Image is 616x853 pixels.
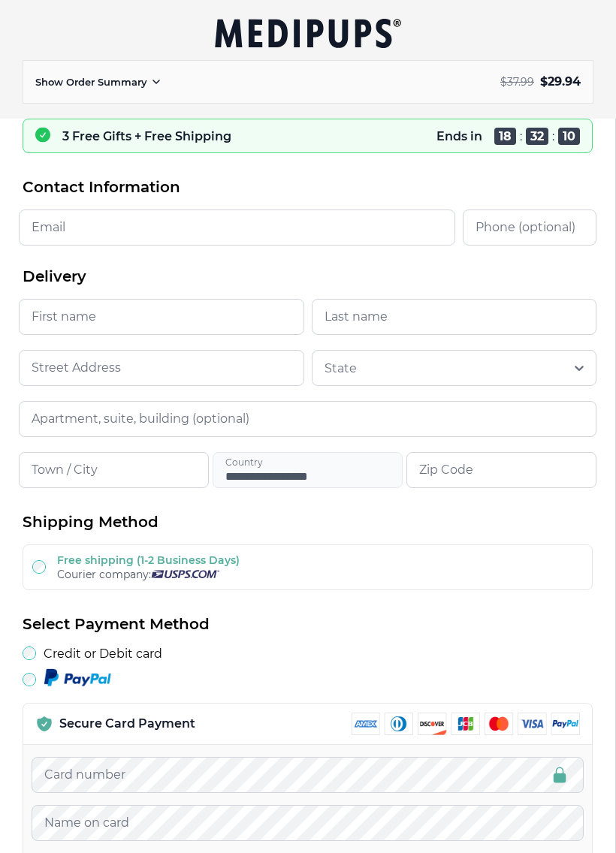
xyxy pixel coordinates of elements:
[44,668,111,688] img: Paypal
[35,75,147,89] p: Show Order Summary
[526,128,548,145] span: 32
[57,553,240,567] label: Free shipping (1-2 Business Days)
[44,647,162,661] label: Credit or Debit card
[23,267,86,287] span: Delivery
[23,614,593,634] h2: Select Payment Method
[500,75,534,89] span: $ 37.99
[59,716,195,732] p: Secure Card Payment
[62,129,231,143] p: 3 Free Gifts + Free Shipping
[520,129,522,143] span: :
[23,512,593,532] h2: Shipping Method
[57,568,151,581] span: Courier company:
[352,713,580,735] img: payment methods
[540,74,581,89] span: $ 29.94
[494,128,516,145] span: 18
[436,129,482,143] p: Ends in
[558,128,580,145] span: 10
[151,570,219,578] img: Usps courier company
[552,129,554,143] span: :
[23,177,180,197] span: Contact Information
